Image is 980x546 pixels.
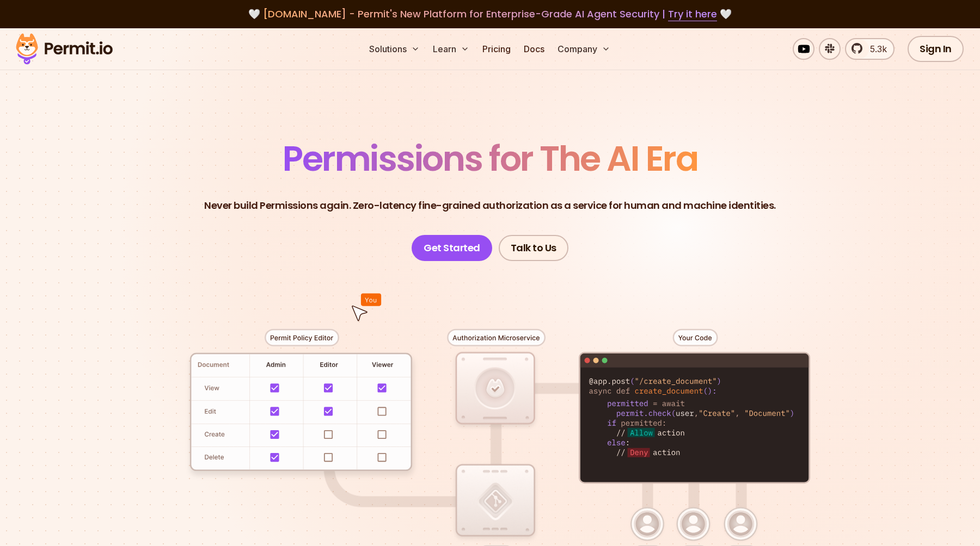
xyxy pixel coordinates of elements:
button: Company [553,38,615,60]
a: 5.3k [845,38,895,60]
a: Try it here [668,7,717,21]
button: Learn [428,38,474,60]
a: Pricing [478,38,515,60]
span: [DOMAIN_NAME] - Permit's New Platform for Enterprise-Grade AI Agent Security | [263,7,717,21]
span: Permissions for The AI Era [283,134,697,183]
a: Get Started [412,235,492,261]
p: Never build Permissions again. Zero-latency fine-grained authorization as a service for human and... [204,198,776,213]
span: 5.3k [863,42,887,55]
img: Permit logo [11,30,118,67]
div: 🤍 🤍 [26,7,954,22]
button: Solutions [365,38,424,60]
a: Talk to Us [499,235,568,261]
a: Sign In [908,36,964,62]
a: Docs [519,38,549,60]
